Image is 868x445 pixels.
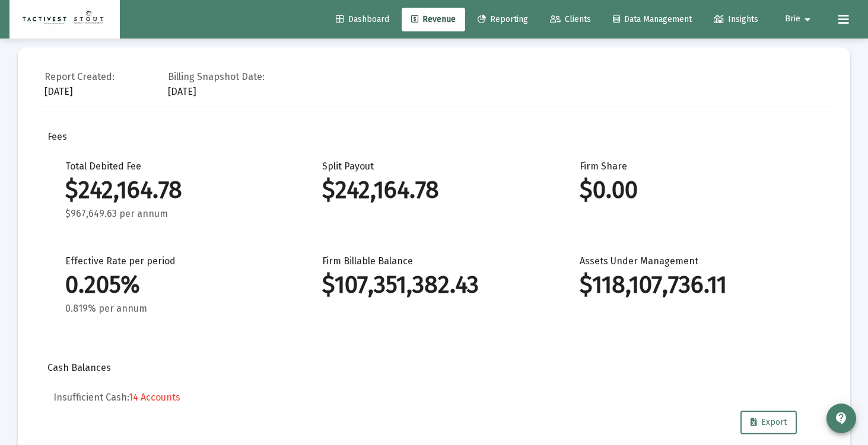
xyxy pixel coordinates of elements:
div: $242,164.78 [322,184,543,196]
div: Assets Under Management [580,255,801,315]
div: 0.819% per annum [65,303,287,315]
div: Effective Rate per period [65,255,287,315]
div: [DATE] [168,68,265,98]
div: $967,649.63 per annum [65,208,287,220]
div: [DATE] [44,68,115,98]
span: Brie [785,14,800,24]
h5: Insufficient Cash: [53,392,815,404]
span: Export [751,417,787,427]
span: Data Management [613,14,692,24]
mat-icon: contact_support [834,411,848,425]
a: Clients [540,8,600,31]
a: Insights [704,8,768,31]
span: Clients [550,14,591,24]
button: Brie [771,7,829,31]
button: Export [740,411,797,434]
div: Split Payout [322,161,543,220]
div: $118,107,736.11 [580,279,801,291]
div: Firm Billable Balance [322,255,543,315]
span: 14 Accounts [129,392,180,403]
a: Revenue [402,8,465,31]
div: Report Created: [44,71,115,83]
a: Data Management [603,8,701,31]
div: $242,164.78 [65,184,287,196]
div: Total Debited Fee [65,161,287,220]
div: Cash Balances [47,362,821,374]
div: Fees [47,131,821,143]
mat-icon: arrow_drop_down [800,8,815,31]
div: Firm Share [580,161,801,220]
img: Dashboard [18,8,111,31]
a: Dashboard [326,8,399,31]
div: $107,351,382.43 [322,279,543,291]
span: Dashboard [336,14,389,24]
div: $0.00 [580,184,801,196]
span: Revenue [411,14,456,24]
a: Reporting [468,8,538,31]
span: Insights [714,14,758,24]
div: 0.205% [65,279,287,291]
div: Billing Snapshot Date: [168,71,265,83]
span: Reporting [478,14,528,24]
